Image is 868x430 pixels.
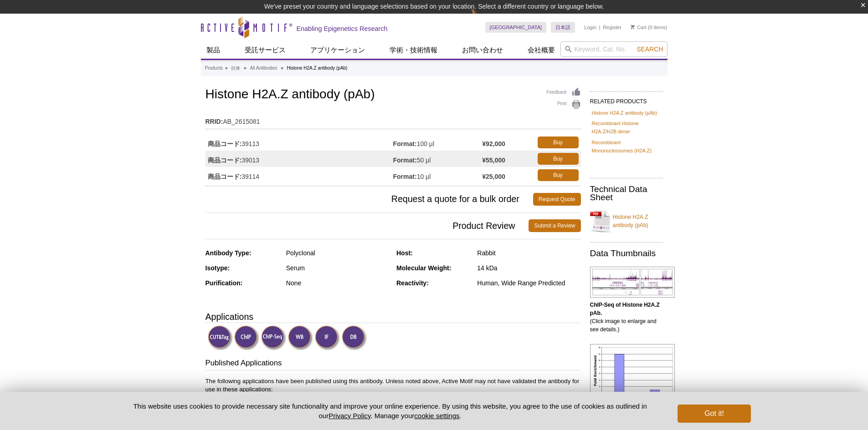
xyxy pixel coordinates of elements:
a: Request Quote [533,193,581,206]
strong: ¥92,000 [482,140,505,148]
td: AB_2615081 [205,112,581,126]
h2: Enabling Epigenetics Research [297,25,388,33]
td: 50 µl [393,151,483,167]
h2: Data Thumbnails [590,249,663,258]
a: 会社概要 [522,41,560,59]
input: Keyword, Cat. No. [560,41,668,57]
li: Histone H2A.Z antibody (pAb) [287,66,348,71]
b: ChIP-Seq of Histone H2A.Z pAb. [590,302,660,316]
a: Cart [631,24,647,30]
p: This website uses cookies to provide necessary site functionality and improve your online experie... [118,401,663,420]
a: 受託サービス [239,41,291,59]
strong: RRID: [205,117,223,126]
a: お問い合わせ [457,41,508,59]
strong: Format: [393,172,417,181]
strong: 商品コード: [208,172,242,181]
a: Feedback [547,87,581,97]
strong: 商品コード: [208,140,242,148]
a: Histone H2A.Z antibody (pAb) [590,207,663,235]
a: Products [205,64,223,72]
li: » [225,66,228,71]
li: (0 items) [631,22,668,33]
a: Recombinant Histone H2A.Z/H2B dimer [592,119,661,136]
strong: Molecular Weight: [396,264,451,272]
strong: Purification: [205,279,243,287]
a: Buy [538,169,579,181]
a: アプリケーション [305,41,370,59]
a: 抗体 [231,64,240,72]
td: 100 µl [393,134,483,151]
img: CUT&Tag Validated [208,325,233,350]
img: Change Here [471,7,495,28]
strong: ¥55,000 [482,156,505,164]
span: Request a quote for a bulk order [205,193,533,206]
a: Recombinant Mononucleosomes (H2A.Z) [592,138,661,155]
a: Privacy Policy [329,412,370,420]
img: ChIP-Seq Validated [261,325,286,350]
p: (Click image to enlarge and see details.) [590,301,663,334]
div: Human, Wide Range Predicted [477,279,580,287]
a: [GEOGRAPHIC_DATA] [485,22,547,33]
a: Buy [538,153,579,165]
strong: Format: [393,140,417,148]
span: Product Review [205,219,529,232]
strong: ¥25,000 [482,172,505,181]
a: Print [547,100,581,110]
h3: Applications [205,310,581,324]
td: 39113 [205,134,393,151]
button: cookie settings [414,412,459,420]
h3: Published Applications [205,358,581,370]
a: 学術・技術情報 [384,41,443,59]
img: Histone H2A.Z antibody (pAb) tested by ChIP. [590,344,675,401]
img: ChIP Validated [234,325,259,350]
strong: Format: [393,156,417,164]
div: None [286,279,390,287]
a: 日本語 [551,22,575,33]
button: Got it! [678,405,750,423]
span: Search [637,46,663,53]
img: Histone H2A.Z antibody (pAb) tested by ChIP-Seq. [590,267,675,298]
strong: Reactivity: [396,279,429,287]
img: Western Blot Validated [288,325,313,350]
div: Rabbit [477,249,580,257]
strong: Isotype: [205,264,230,272]
a: All Antibodies [250,64,277,72]
a: Login [584,24,596,30]
h2: RELATED PRODUCTS [590,91,663,107]
li: | [599,22,601,33]
td: 39114 [205,167,393,183]
strong: Antibody Type: [205,249,252,257]
img: Immunofluorescence Validated [315,325,340,350]
a: Histone H2A.Z antibody (pAb) [592,109,657,117]
li: » [281,66,283,71]
td: 39013 [205,151,393,167]
a: Submit a Review [529,219,580,232]
a: 製品 [201,41,226,59]
h1: Histone H2A.Z antibody (pAb) [205,87,581,103]
div: 14 kDa [477,264,580,272]
img: Your Cart [631,25,635,29]
td: 10 µl [393,167,483,183]
h2: Technical Data Sheet [590,185,663,202]
button: Search [634,45,666,53]
div: Polyclonal [286,249,390,257]
strong: Host: [396,249,413,257]
strong: 商品コード: [208,156,242,164]
li: » [244,66,247,71]
a: Register [603,24,621,30]
div: Serum [286,264,390,272]
a: Buy [538,137,579,148]
img: Dot Blot Validated [342,325,367,350]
